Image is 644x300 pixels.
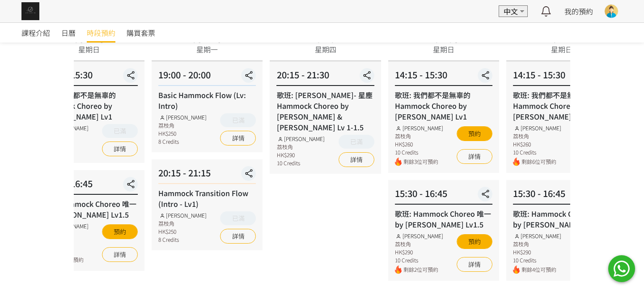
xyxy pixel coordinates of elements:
[513,124,561,132] div: [PERSON_NAME]
[40,148,89,156] div: 10 Credits
[40,238,89,246] div: HK$290
[395,232,443,240] div: [PERSON_NAME]
[78,44,100,55] div: 星期日
[40,124,89,132] div: [PERSON_NAME]
[395,266,402,274] img: fire.png
[158,211,207,219] div: [PERSON_NAME]
[49,256,89,264] span: 剩餘2位可預約
[395,124,443,132] div: [PERSON_NAME]
[158,113,207,121] div: [PERSON_NAME]
[395,187,492,205] div: 15:30 - 16:45
[220,211,256,225] button: 已滿
[457,234,492,249] button: 預約
[21,23,50,43] a: 課程介紹
[127,23,155,43] a: 購買套票
[73,33,105,43] div: 09 - 28
[457,126,492,141] button: 預約
[127,27,155,38] span: 購買套票
[546,33,577,43] div: 10 - 12
[551,44,572,55] div: 星期日
[521,266,561,274] span: 剩餘4位可預約
[102,124,138,138] button: 已滿
[102,141,138,156] a: 詳情
[102,247,138,262] a: 詳情
[220,113,256,127] button: 已滿
[395,132,443,140] div: 荔枝角
[158,137,207,146] div: 8 Credits
[277,143,325,151] div: 荔枝角
[428,33,459,43] div: 10 - 05
[513,132,561,140] div: 荔枝角
[395,240,443,248] div: 荔枝角
[158,188,256,209] div: Hammock Transition Flow (Intro - Lv1)
[513,68,610,86] div: 14:15 - 15:30
[395,248,443,256] div: HK$290
[513,256,561,264] div: 10 Credits
[40,177,138,195] div: 15:30 - 16:45
[277,135,325,143] div: [PERSON_NAME]
[513,158,520,166] img: fire.png
[513,232,561,240] div: [PERSON_NAME]
[40,222,89,230] div: [PERSON_NAME]
[513,140,561,148] div: HK$260
[220,131,256,146] a: 詳情
[61,23,76,43] a: 日曆
[513,266,520,274] img: fire.png
[21,2,39,20] img: img_61c0148bb0266
[277,159,325,167] div: 10 Credits
[395,140,443,148] div: HK$260
[158,121,207,129] div: 荔枝角
[513,187,610,205] div: 15:30 - 16:45
[457,149,492,164] a: 詳情
[395,158,402,166] img: fire.png
[158,236,207,244] div: 8 Credits
[102,224,138,239] button: 預約
[40,198,138,220] div: 歌班: Hammock Choreo 唯一 by [PERSON_NAME] Lv1.5
[277,151,325,159] div: HK$290
[40,230,89,238] div: 荔枝角
[395,90,492,122] div: 歌班: 我們都不是無辜的 Hammock Choreo by [PERSON_NAME] Lv1
[21,27,50,38] span: 課程介紹
[220,229,256,244] a: 詳情
[339,152,374,167] a: 詳情
[158,129,207,137] div: HK$250
[40,140,89,148] div: HK$260
[315,44,336,55] div: 星期四
[564,6,593,17] a: 我的預約
[513,240,561,248] div: 荔枝角
[513,90,610,122] div: 歌班: 我們都不是無辜的 Hammock Choreo by [PERSON_NAME] Lv1
[87,27,115,38] span: 時段預約
[196,44,218,55] div: 星期一
[513,208,610,230] div: 歌班: Hammock Choreo 唯一 by [PERSON_NAME] Lv1.5
[395,148,443,156] div: 10 Credits
[277,90,374,133] div: 歌班: [PERSON_NAME]- 星塵 Hammock Choreo by [PERSON_NAME] & [PERSON_NAME] Lv 1-1.5
[457,257,492,272] a: 詳情
[433,44,454,55] div: 星期日
[61,27,76,38] span: 日曆
[513,248,561,256] div: HK$290
[87,23,115,43] a: 時段預約
[158,90,256,111] div: Basic Hammock Flow (Lv: Intro)
[40,90,138,122] div: 歌班: 我們都不是無辜的 Hammock Choreo by [PERSON_NAME] Lv1
[158,68,256,86] div: 19:00 - 20:00
[40,68,138,86] div: 14:15 - 15:30
[310,33,341,43] div: 10 - 02
[40,246,89,254] div: 10 Credits
[158,166,256,184] div: 20:15 - 21:15
[191,33,223,43] div: 09 - 29
[521,158,561,166] span: 剩餘6位可預約
[395,208,492,230] div: 歌班: Hammock Choreo 唯一 by [PERSON_NAME] Lv1.5
[513,148,561,156] div: 10 Credits
[158,227,207,236] div: HK$250
[395,68,492,86] div: 14:15 - 15:30
[158,219,207,227] div: 荔枝角
[339,135,374,149] button: 已滿
[277,68,374,86] div: 20:15 - 21:30
[403,158,443,166] span: 剩餘3位可預約
[40,132,89,140] div: 荔枝角
[395,256,443,264] div: 10 Credits
[403,266,443,274] span: 剩餘2位可預約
